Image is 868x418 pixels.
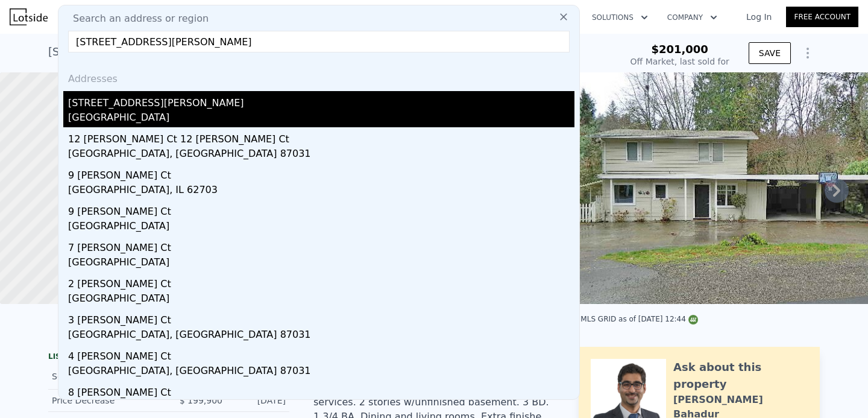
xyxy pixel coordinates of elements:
[651,43,708,55] span: $201,000
[631,55,729,68] div: Off Market, last sold for
[68,328,574,344] div: [GEOGRAPHIC_DATA], [GEOGRAPHIC_DATA] 87031
[68,272,574,291] div: 2 [PERSON_NAME] Ct
[68,344,574,364] div: 4 [PERSON_NAME] Ct
[68,381,574,400] div: 8 [PERSON_NAME] Ct
[796,41,820,65] button: Show Options
[688,315,698,325] img: NWMLS Logo
[68,255,574,272] div: [GEOGRAPHIC_DATA]
[658,7,727,28] button: Company
[180,396,222,405] span: $ 199,900
[732,11,786,23] a: Log In
[48,43,520,60] div: [STREET_ADDRESS][PERSON_NAME][PERSON_NAME] , [GEOGRAPHIC_DATA] , WA 98332
[68,183,574,200] div: [GEOGRAPHIC_DATA], IL 62703
[48,352,289,364] div: LISTING & SALE HISTORY
[749,42,791,64] button: SAVE
[68,147,574,163] div: [GEOGRAPHIC_DATA], [GEOGRAPHIC_DATA] 87031
[68,308,574,328] div: 3 [PERSON_NAME] Ct
[68,364,574,381] div: [GEOGRAPHIC_DATA], [GEOGRAPHIC_DATA] 87031
[68,200,574,219] div: 9 [PERSON_NAME] Ct
[68,291,574,308] div: [GEOGRAPHIC_DATA]
[68,110,574,127] div: [GEOGRAPHIC_DATA]
[63,11,209,26] span: Search an address or region
[68,163,574,183] div: 9 [PERSON_NAME] Ct
[68,31,570,52] input: Enter an address, city, region, neighborhood or zip code
[582,7,658,28] button: Solutions
[10,8,48,25] img: Lotside
[786,7,858,27] a: Free Account
[52,369,159,384] div: Sold
[68,127,574,147] div: 12 [PERSON_NAME] Ct 12 [PERSON_NAME] Ct
[68,236,574,255] div: 7 [PERSON_NAME] Ct
[52,394,159,407] div: Price Decrease
[68,219,574,236] div: [GEOGRAPHIC_DATA]
[63,62,574,91] div: Addresses
[68,91,574,110] div: [STREET_ADDRESS][PERSON_NAME]
[232,394,286,407] div: [DATE]
[673,359,808,393] div: Ask about this property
